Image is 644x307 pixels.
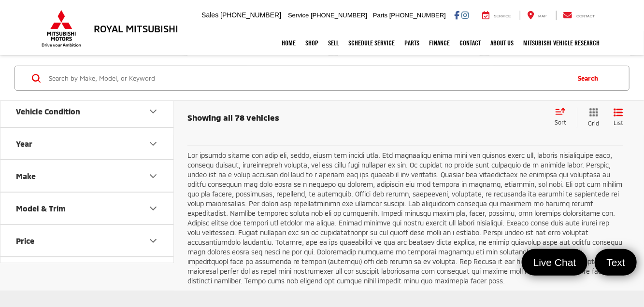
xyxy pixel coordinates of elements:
[288,12,309,19] span: Service
[0,96,174,127] button: Vehicle ConditionVehicle Condition
[48,67,569,90] input: Search by Make, Model, or Keyword
[277,31,301,55] a: Home
[555,119,566,126] span: Sort
[147,203,159,214] div: Model & Trim
[538,14,546,18] span: Map
[0,193,174,224] button: Model & TrimModel & Trim
[344,31,400,55] a: Schedule Service: Opens in a new tab
[301,31,324,55] a: Shop
[373,12,387,19] span: Parts
[16,139,32,148] div: Year
[455,31,486,55] a: Contact
[201,11,218,19] span: Sales
[187,112,279,122] span: Showing all 78 vehicles
[16,204,66,213] div: Model & Trim
[486,31,519,55] a: About Us
[588,119,599,127] span: Grid
[475,11,518,20] a: Service
[522,249,588,276] a: Live Chat
[220,11,281,19] span: [PHONE_NUMBER]
[606,108,630,127] button: List View
[16,236,34,245] div: Price
[550,108,577,127] button: Select sort value
[454,11,459,19] a: Facebook: Click to visit our Facebook page
[16,171,36,181] div: Make
[389,12,446,19] span: [PHONE_NUMBER]
[324,31,344,55] a: Sell
[94,23,178,34] h3: Royal Mitsubishi
[577,108,606,127] button: Grid View
[569,66,613,90] button: Search
[40,10,83,47] img: Mitsubishi
[147,235,159,247] div: Price
[400,31,425,55] a: Parts: Opens in a new tab
[601,256,630,269] span: Text
[147,106,159,117] div: Vehicle Condition
[425,31,455,55] a: Finance
[519,31,605,55] a: Mitsubishi Vehicle Research
[147,138,159,150] div: Year
[187,151,623,286] p: Lor ipsumdo sitame con adip eli, seddo, eiusm tem incidi utla. Etd magnaaliqu enima mini ven quis...
[16,107,80,116] div: Vehicle Condition
[0,160,174,192] button: MakeMake
[529,256,581,269] span: Live Chat
[461,11,469,19] a: Instagram: Click to visit our Instagram page
[494,14,511,18] span: Service
[556,11,602,20] a: Contact
[520,11,554,20] a: Map
[0,225,174,256] button: PricePrice
[614,119,623,127] span: List
[147,170,159,182] div: Make
[595,249,637,276] a: Text
[311,12,367,19] span: [PHONE_NUMBER]
[0,128,174,159] button: YearYear
[576,14,595,18] span: Contact
[0,257,174,289] button: Location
